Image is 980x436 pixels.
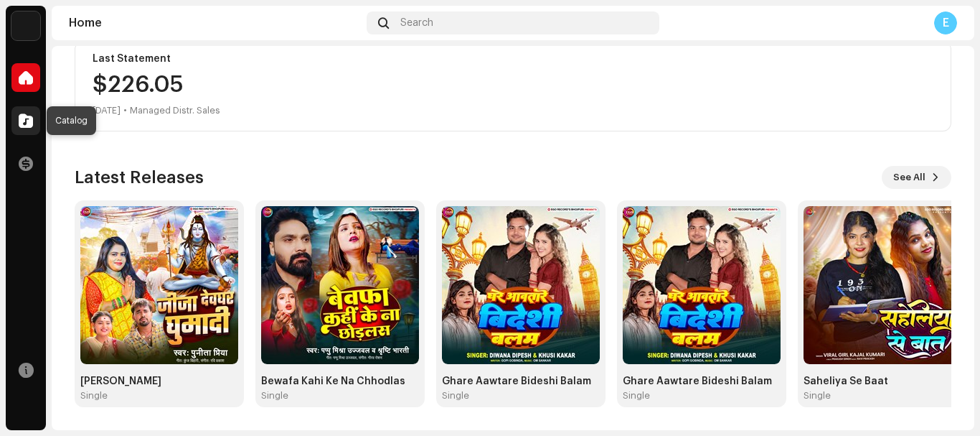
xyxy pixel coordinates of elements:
[80,390,108,402] div: Single
[400,17,433,29] span: Search
[442,376,600,387] div: Ghare Aawtare Bideshi Balam
[893,163,925,192] span: See All
[75,41,951,131] re-o-card-value: Last Statement
[261,390,288,402] div: Single
[93,102,121,119] div: [DATE]
[934,11,957,34] div: E
[75,166,204,189] h3: Latest Releases
[80,206,238,364] img: 4fa0b313-3904-40a8-a9da-2598bbc87d76
[623,376,781,387] div: Ghare Aawtare Bideshi Balam
[11,11,40,40] img: 10d72f0b-d06a-424f-aeaa-9c9f537e57b6
[882,166,951,189] button: See All
[442,206,600,364] img: a76b2a0c-e894-4df4-9ae9-3387c9b783b0
[623,390,650,402] div: Single
[80,376,238,387] div: [PERSON_NAME]
[442,390,469,402] div: Single
[804,390,831,402] div: Single
[123,102,127,119] div: •
[130,102,220,119] div: Managed Distr. Sales
[69,17,361,29] div: Home
[261,206,419,364] img: 97ae37ad-9d33-49cc-8bef-bdfda513017c
[804,206,961,364] img: 8df53a7f-513c-41d3-89a3-b6f36d022b75
[804,376,961,387] div: Saheliya Se Baat
[261,376,419,387] div: Bewafa Kahi Ke Na Chhodlas
[93,53,933,65] div: Last Statement
[623,206,781,364] img: c4ed8235-81ec-43ca-82b2-c9faca31dcf2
